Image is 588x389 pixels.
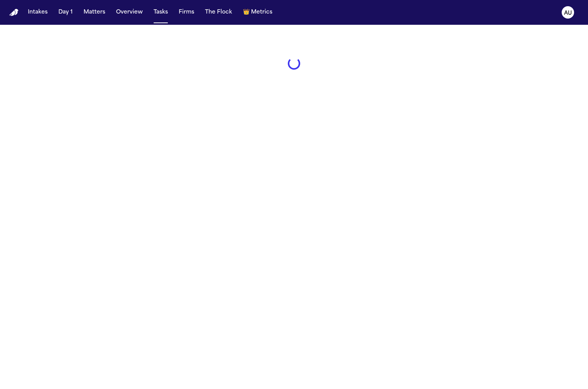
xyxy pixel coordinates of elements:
[55,5,76,19] button: Day 1
[9,9,19,16] a: Home
[9,9,19,16] img: Finch Logo
[176,5,197,19] button: Firms
[240,5,275,19] button: crownMetrics
[150,5,171,19] button: Tasks
[80,5,108,19] button: Matters
[113,5,146,19] button: Overview
[202,5,235,19] button: The Flock
[25,5,51,19] button: Intakes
